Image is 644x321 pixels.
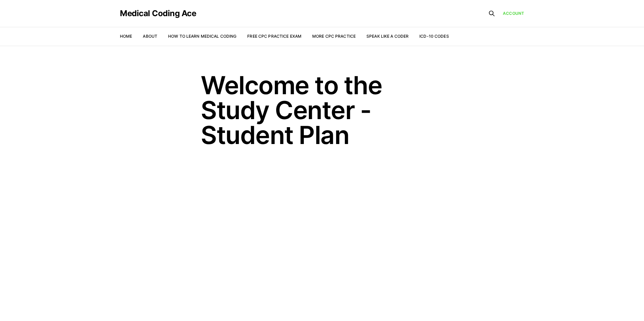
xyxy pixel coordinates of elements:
[503,10,524,16] a: Account
[419,34,449,39] a: ICD-10 Codes
[120,34,132,39] a: Home
[366,34,409,39] a: Speak Like a Coder
[168,34,236,39] a: How to Learn Medical Coding
[201,73,443,147] h1: Welcome to the Study Center - Student Plan
[120,9,196,17] a: Medical Coding Ace
[247,34,301,39] a: Free CPC Practice Exam
[312,34,356,39] a: More CPC Practice
[143,34,157,39] a: About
